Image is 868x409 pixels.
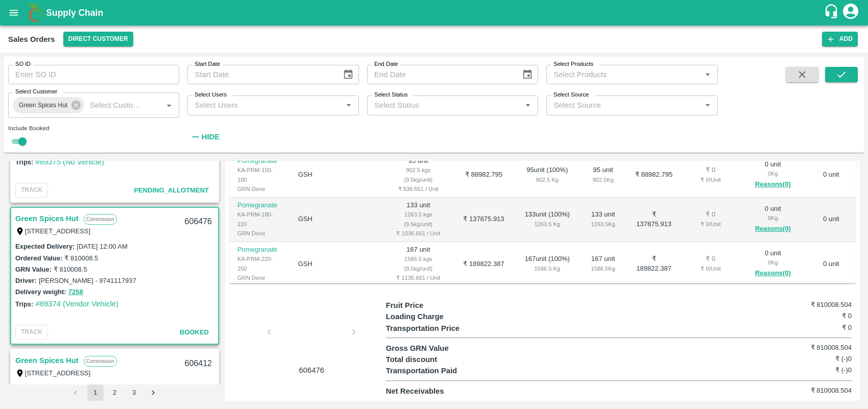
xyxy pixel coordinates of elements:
[391,254,446,273] div: 1586.5 kgs (9.5kg/unit)
[13,97,84,113] div: Green Spices Hut
[46,8,103,18] b: Supply Chain
[748,213,799,223] div: 0 Kg
[134,186,209,194] span: Pending_Allotment
[15,300,33,308] label: Trips:
[522,220,572,229] div: 1263.5 Kg
[383,198,454,242] td: 133 unit
[453,198,514,242] td: ₹ 137875.913
[8,124,179,133] div: Include Booked
[68,286,83,298] button: 7258
[774,354,852,364] h6: ₹ (-)0
[391,210,446,229] div: 1263.5 kgs (9.5kg/unit)
[391,273,446,282] div: ₹ 1136.661 / Unit
[701,99,714,112] button: Open
[774,311,852,321] h6: ₹ 0
[553,60,593,68] label: Select Products
[748,179,799,190] button: Reasons(0)
[383,153,454,198] td: 95 unit
[237,165,282,184] div: KA-PRM-150-180
[748,160,799,190] div: 0 unit
[690,220,731,229] div: ₹ 0 / Unit
[54,266,87,273] label: ₹ 810008.5
[8,65,179,84] input: Enter SO ID
[370,99,518,112] input: Select Status
[521,99,535,112] button: Open
[179,352,218,376] div: 606412
[386,386,502,397] p: Net Receivables
[25,369,91,377] label: [STREET_ADDRESS]
[15,158,33,166] label: Trips:
[15,254,62,262] label: Ordered Value:
[391,184,446,194] div: ₹ 936.661 / Unit
[237,254,282,273] div: KA-PRM-220-250
[237,184,282,194] div: GRN Done
[237,229,282,238] div: GRN Done
[290,153,383,198] td: GSH
[339,65,358,84] button: Choose date
[453,153,514,198] td: ₹ 88982.795
[625,198,682,242] td: ₹ 137875.913
[807,153,856,198] td: 0 unit
[179,210,218,234] div: 606476
[453,242,514,286] td: ₹ 189822.387
[202,133,220,141] strong: Hide
[391,165,446,184] div: 902.5 kgs (9.5kg/unit)
[386,311,502,322] p: Loading Charge
[386,365,502,376] p: Transportation Paid
[180,328,209,336] span: Booked
[774,386,852,396] h6: ₹ 810008.504
[187,65,334,84] input: Start Date
[39,277,136,284] label: [PERSON_NAME] - 9741117937
[15,212,79,225] a: Green Spices Hut
[25,227,91,235] label: [STREET_ADDRESS]
[690,175,731,184] div: ₹ 0 / Unit
[774,300,852,310] h6: ₹ 810008.504
[386,323,502,334] p: Transportation Price
[522,210,572,229] div: 133 unit ( 100 %)
[386,343,502,354] p: Gross GRN Value
[367,65,514,84] input: End Date
[13,100,74,111] span: Green Spices Hut
[522,264,572,273] div: 1586.5 Kg
[822,32,858,46] button: Add
[553,91,589,99] label: Select Source
[190,99,339,112] input: Select Users
[589,165,617,184] div: 95 unit
[195,60,220,68] label: Start Date
[391,229,446,238] div: ₹ 1036.661 / Unit
[518,65,537,84] button: Choose date
[46,6,824,20] a: Supply Chain
[386,300,502,311] p: Fruit Price
[774,323,852,333] h6: ₹ 0
[15,266,52,273] label: GRN Value:
[807,198,856,242] td: 0 unit
[625,242,682,286] td: ₹ 189822.387
[589,210,617,229] div: 133 unit
[690,210,731,220] div: ₹ 0
[549,68,697,81] input: Select Products
[522,254,572,273] div: 167 unit ( 100 %)
[77,243,127,250] label: [DATE] 12:00 AM
[15,60,31,68] label: SO ID
[237,156,282,166] p: Pomegranate
[15,88,57,96] label: Select Customer
[807,242,856,286] td: 0 unit
[187,128,222,146] button: Hide
[589,264,617,273] div: 1586.5 Kg
[374,60,398,68] label: End Date
[273,365,350,376] p: 606476
[748,268,799,279] button: Reasons(0)
[162,99,176,112] button: Open
[237,273,282,282] div: GRN Done
[589,175,617,184] div: 902.5 Kg
[748,258,799,267] div: 0 Kg
[625,153,682,198] td: ₹ 88982.795
[35,158,104,166] a: #89375 (No Vehicle)
[522,165,572,184] div: 95 unit ( 100 %)
[774,365,852,375] h6: ₹ (-)0
[63,32,133,46] button: Select DC
[66,384,163,401] nav: pagination navigation
[84,356,117,367] p: Commission
[549,99,697,112] input: Select Source
[374,91,408,99] label: Select Status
